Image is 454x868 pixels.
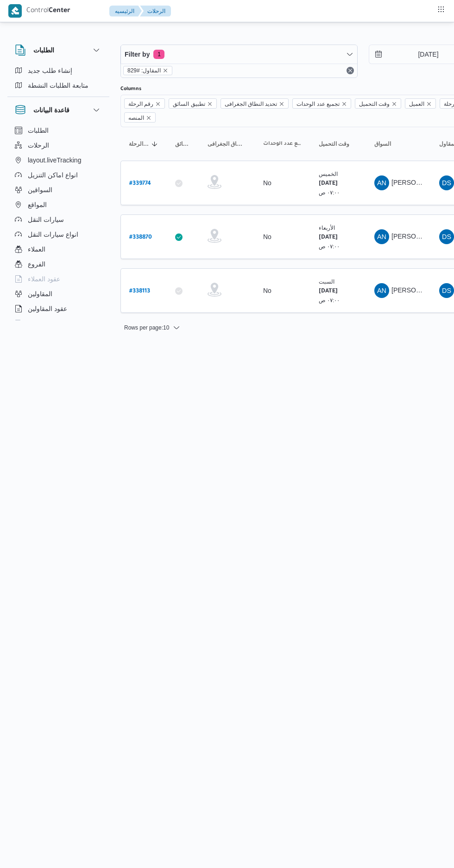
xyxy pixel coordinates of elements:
button: رقم الرحلةSorted in descending order [125,136,162,151]
button: Remove [345,65,356,76]
span: العميل [405,98,436,109]
b: # 338113 [129,288,150,295]
button: layout.liveTracking [11,153,106,168]
span: وقت التحميل [355,98,401,109]
button: remove selected entity [163,68,168,73]
small: ٠٧:٠٠ ص [319,189,340,195]
h3: قاعدة البيانات [33,104,69,116]
div: No [263,179,271,187]
div: Dhiaa Shams Aldin Fthai [439,175,454,190]
div: الطلبات [7,63,109,97]
small: الأربعاء [319,225,335,231]
b: [DATE] [319,181,338,187]
span: العميل [409,99,424,109]
span: DS [442,175,451,190]
button: انواع سيارات النقل [11,227,106,242]
span: المقاولين [28,288,52,299]
button: Remove العميل from selection in this group [426,101,432,107]
div: No [263,286,271,295]
button: انواع اماكن التنزيل [11,168,106,182]
svg: Sorted in descending order [151,140,158,148]
div: Ahmad Naiam Abadalamuatmd Muhammad [374,283,389,298]
span: عقود المقاولين [28,303,67,314]
span: المقاول: #829 [127,66,161,75]
span: تطبيق السائق [175,140,191,148]
span: الرحلات [28,140,49,151]
span: متابعة الطلبات النشطة [28,80,88,91]
span: AN [377,283,386,298]
span: DS [442,283,451,298]
span: تحديد النطاق الجغرافى [221,98,289,109]
span: تحديد النطاق الجغرافى [225,99,277,109]
button: Remove تجميع عدد الوحدات from selection in this group [341,101,347,107]
span: المنصه [128,113,144,123]
div: Ahmad Naiam Abadalamuatmd Muhammad [374,229,389,244]
small: ٠٧:٠٠ ص [319,297,340,303]
span: العملاء [28,244,45,255]
button: عقود المقاولين [11,301,106,316]
b: # 338870 [129,234,152,241]
span: إنشاء طلب جديد [28,65,72,76]
button: العملاء [11,242,106,257]
b: [DATE] [319,234,338,241]
b: Center [49,7,70,15]
small: ٠٧:٠٠ ص [319,243,340,249]
div: Dhiaa Shams Aldin Fthai [439,283,454,298]
span: AN [377,229,386,244]
span: الطلبات [28,125,49,136]
span: layout.liveTracking [28,155,81,166]
small: السبت [319,279,334,285]
button: متابعة الطلبات النشطة [11,78,106,93]
span: الفروع [28,259,45,270]
span: تجميع عدد الوحدات [292,98,351,109]
button: وقت التحميل [315,136,361,151]
b: # 339774 [129,181,151,187]
button: الرحلات [140,6,171,17]
span: رقم الرحلة [128,99,153,109]
a: #338113 [129,285,150,297]
span: السواق [374,140,391,148]
span: السواقين [28,184,52,195]
span: عقود العملاء [28,273,60,285]
div: Ahmad Naiam Abadalamuatmd Muhammad [374,175,389,190]
h3: الطلبات [33,45,54,56]
button: تحديد النطاق الجغرافى [204,136,250,151]
span: تجميع عدد الوحدات [296,99,340,109]
span: المنصه [124,112,156,123]
button: قاعدة البيانات [15,104,102,116]
span: سيارات النقل [28,214,64,225]
button: السواق [371,136,426,151]
button: Remove المنصه from selection in this group [146,115,151,121]
div: Dhiaa Shams Aldin Fthai [439,229,454,244]
div: No [263,233,271,241]
button: Filter by1 active filters [121,45,357,64]
button: Remove تطبيق السائق from selection in this group [207,101,213,107]
span: وقت التحميل [319,140,349,148]
button: إنشاء طلب جديد [11,63,106,78]
div: قاعدة البيانات [7,123,109,324]
button: الرحلات [11,138,106,153]
span: اجهزة التليفون [28,318,66,329]
span: المقاول: #829 [123,66,172,75]
button: Remove رقم الرحلة from selection in this group [155,101,161,107]
span: AN [377,175,386,190]
button: الفروع [11,257,106,272]
button: Remove تحديد النطاق الجغرافى from selection in this group [279,101,284,107]
a: #338870 [129,231,152,243]
button: عقود العملاء [11,272,106,286]
small: الخميس [319,171,338,177]
button: المواقع [11,197,106,212]
span: Rows per page : 10 [124,322,169,333]
span: تطبيق السائق [169,98,216,109]
button: الطلبات [15,45,102,56]
span: Filter by [125,49,150,60]
span: المواقع [28,199,47,210]
span: وقت التحميل [359,99,390,109]
span: DS [442,229,451,244]
button: Rows per page:10 [120,322,184,333]
span: رقم الرحلة; Sorted in descending order [129,140,149,148]
button: Remove وقت التحميل from selection in this group [391,101,397,107]
span: تجميع عدد الوحدات [263,140,302,148]
span: تطبيق السائق [173,99,205,109]
button: الطلبات [11,123,106,138]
